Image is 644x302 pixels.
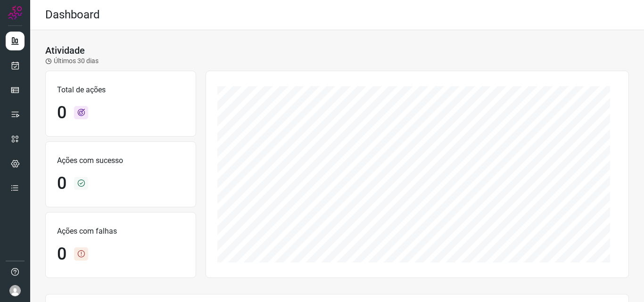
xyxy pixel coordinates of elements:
img: Logo [8,6,22,20]
h1: 0 [57,103,66,123]
p: Ações com falhas [57,226,184,237]
p: Ações com sucesso [57,155,184,166]
p: Total de ações [57,84,184,96]
h1: 0 [57,173,66,194]
h3: Atividade [45,45,85,56]
img: avatar-user-boy.jpg [9,285,21,296]
h2: Dashboard [45,8,100,22]
h1: 0 [57,244,66,264]
p: Últimos 30 dias [45,56,99,66]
